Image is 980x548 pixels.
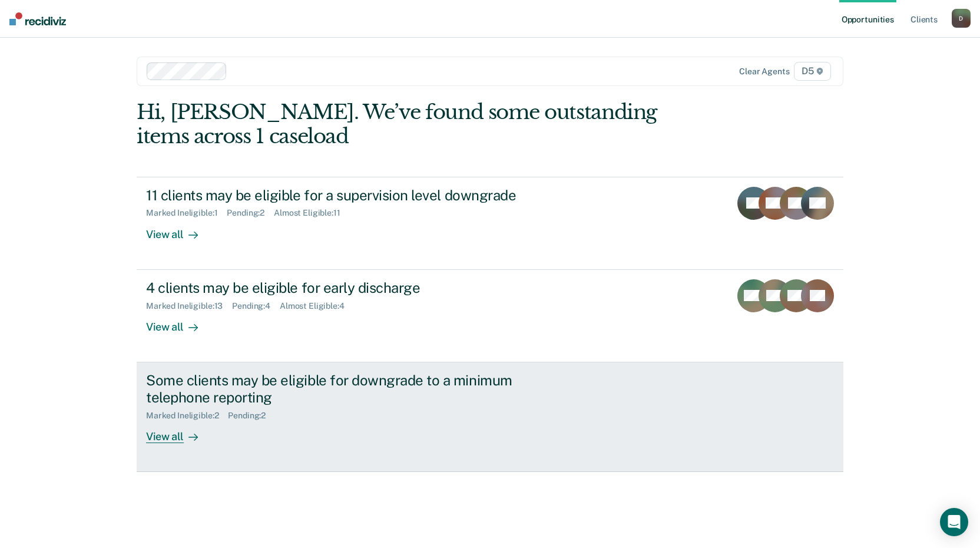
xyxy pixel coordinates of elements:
div: Almost Eligible : 11 [274,208,350,218]
div: Pending : 4 [232,301,280,311]
div: Clear agents [739,67,789,77]
a: Some clients may be eligible for downgrade to a minimum telephone reportingMarked Ineligible:2Pen... [137,362,843,472]
div: Pending : 2 [228,411,275,421]
div: Marked Ineligible : 13 [146,301,232,311]
div: Hi, [PERSON_NAME]. We’ve found some outstanding items across 1 caseload [137,100,702,148]
a: 11 clients may be eligible for a supervision level downgradeMarked Ineligible:1Pending:2Almost El... [137,177,843,270]
div: Open Intercom Messenger [940,508,968,536]
span: D5 [794,62,831,81]
div: Marked Ineligible : 1 [146,208,227,218]
div: 11 clients may be eligible for a supervision level downgrade [146,187,559,204]
div: View all [146,218,212,241]
div: Marked Ineligible : 2 [146,411,228,421]
div: Some clients may be eligible for downgrade to a minimum telephone reporting [146,372,559,406]
div: Pending : 2 [227,208,274,218]
div: 4 clients may be eligible for early discharge [146,279,559,296]
div: View all [146,311,212,334]
a: 4 clients may be eligible for early dischargeMarked Ineligible:13Pending:4Almost Eligible:4View all [137,270,843,362]
img: Recidiviz [9,12,66,25]
button: D [952,9,971,28]
div: View all [146,420,212,443]
div: Almost Eligible : 4 [280,301,354,311]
